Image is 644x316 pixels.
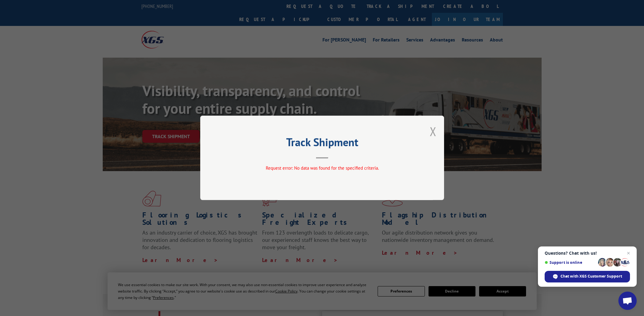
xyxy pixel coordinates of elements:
div: Chat with XGS Customer Support [545,271,630,282]
span: Chat with XGS Customer Support [560,274,622,279]
span: Request error: No data was found for the specified criteria. [265,165,379,171]
button: Close modal [430,123,436,139]
h2: Track Shipment [231,138,414,149]
span: Questions? Chat with us! [545,251,630,256]
span: Close chat [625,250,632,257]
div: Open chat [618,292,637,310]
span: Support is online [545,260,596,265]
